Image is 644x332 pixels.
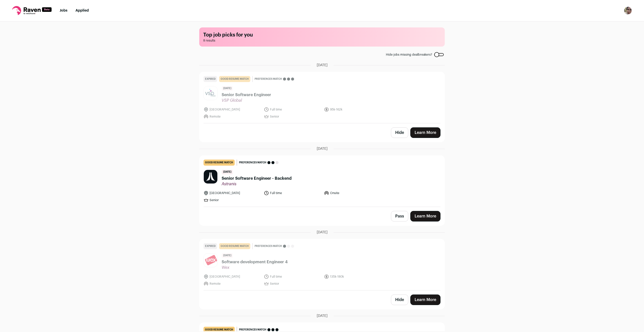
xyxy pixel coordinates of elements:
a: Applied [75,9,89,12]
li: [GEOGRAPHIC_DATA] [204,274,261,279]
img: 68dba3bc9081990c846d57715f42b135dbd5ff374773d5804bb4299eade37f18.jpg [204,170,217,183]
span: Preferences match [255,244,282,249]
li: 135k-180k [324,274,381,279]
span: Senior Software Engineer [222,92,271,98]
span: Preferences match [239,160,266,165]
li: Senior [264,281,321,286]
a: Learn More [410,211,440,222]
span: Preferences match [255,77,282,82]
a: Expired good resume match Preferences match [DATE] Senior Software Engineer VSP Global [GEOGRAPHI... [199,72,445,123]
span: [DATE] [222,86,233,91]
li: Full time [264,107,321,112]
span: [DATE] [317,313,328,318]
div: Expired [204,243,217,249]
button: Pass [391,211,408,222]
span: Software development Engineer 4 [222,259,288,265]
li: [GEOGRAPHIC_DATA] [204,191,261,196]
li: Senior [204,198,261,203]
a: good resume match Preferences match [DATE] Senior Software Engineer - Backend Astranis [GEOGRAPHI... [199,156,445,207]
a: Jobs [60,9,67,12]
h1: Top job picks for you [203,31,441,39]
img: 3ac47f596dbe91429e588771e5a793fe50bb66b834fb51854911d4b85bd06dc0.jpg [204,86,217,100]
div: good resume match [219,76,250,82]
li: [GEOGRAPHIC_DATA] [204,107,261,112]
span: 8 results [203,39,441,43]
li: Full time [264,274,321,279]
span: VSP Global [222,98,271,103]
li: 95k-162k [324,107,381,112]
li: Full time [264,191,321,196]
div: Expired [204,76,217,82]
span: [DATE] [317,230,328,235]
button: Hide [391,294,408,305]
span: Astranis [222,181,292,187]
img: 6ab67cd2cf17fd0d0cc382377698315955706a931088c98580e57bcffc808660.jpg [204,254,217,266]
div: good resume match [204,160,235,166]
li: Remote [204,281,261,286]
button: Open dropdown [624,7,632,15]
li: Senior [264,114,321,119]
button: Hide [391,127,408,138]
li: Onsite [324,191,381,196]
div: good resume match [219,243,250,249]
span: [DATE] [317,146,328,151]
a: Expired good resume match Preferences match [DATE] Software development Engineer 4 Wex [GEOGRAPHI... [199,239,445,290]
span: Hide jobs missing dealbreakers? [386,53,432,57]
span: Wex [222,265,288,270]
li: Remote [204,114,261,119]
a: Learn More [410,294,440,305]
span: [DATE] [317,63,328,68]
span: [DATE] [222,170,233,174]
a: Learn More [410,127,440,138]
span: [DATE] [222,253,233,258]
img: 12985765-medium_jpg [624,7,632,15]
span: Senior Software Engineer - Backend [222,175,292,181]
